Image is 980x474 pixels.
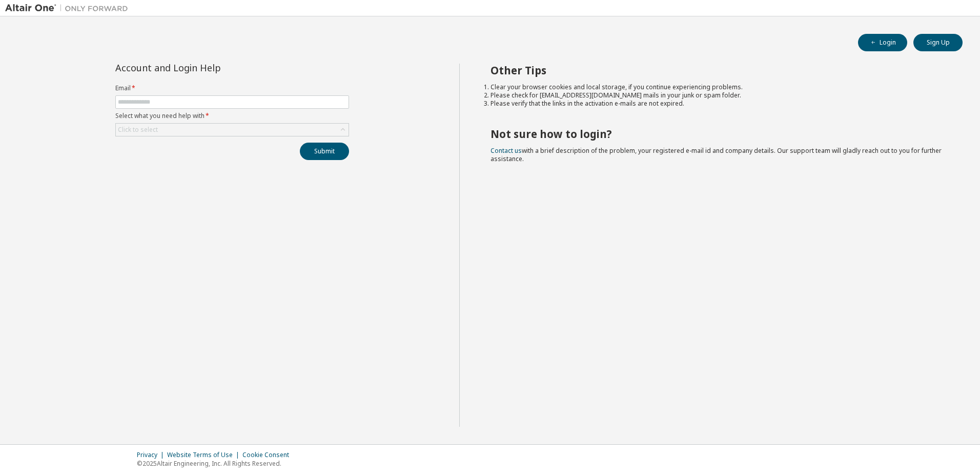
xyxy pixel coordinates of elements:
button: Login [858,34,907,51]
div: Website Terms of Use [167,451,242,459]
div: Account and Login Help [115,64,302,72]
div: Cookie Consent [242,451,295,459]
button: Submit [300,143,349,160]
li: Please check for [EMAIL_ADDRESS][DOMAIN_NAME] mails in your junk or spam folder. [491,91,945,100]
div: Privacy [137,451,167,459]
a: Contact us [491,146,522,155]
div: Click to select [118,126,158,134]
h2: Not sure how to login? [491,127,945,141]
li: Clear your browser cookies and local storage, if you continue experiencing problems. [491,83,945,91]
h2: Other Tips [491,64,945,77]
button: Sign Up [913,34,963,51]
span: with a brief description of the problem, your registered e-mail id and company details. Our suppo... [491,146,942,163]
label: Select what you need help with [115,112,349,120]
img: Altair One [5,3,133,13]
li: Please verify that the links in the activation e-mails are not expired. [491,100,945,108]
label: Email [115,84,349,92]
p: © 2025 Altair Engineering, Inc. All Rights Reserved. [137,459,295,468]
div: Click to select [116,124,349,136]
